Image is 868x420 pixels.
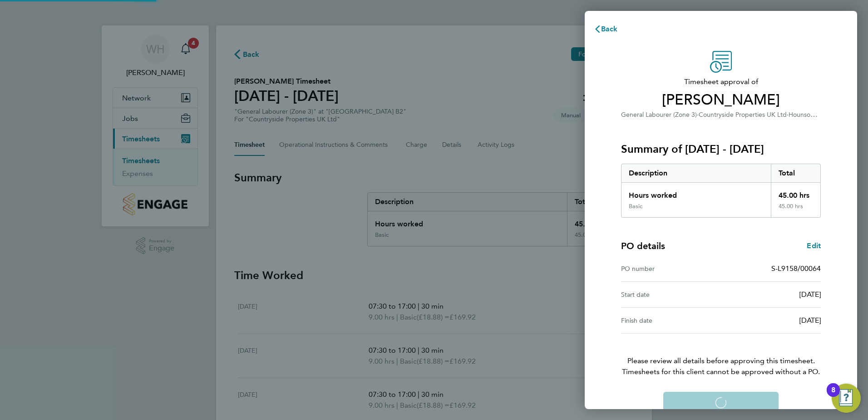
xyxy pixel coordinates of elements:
[621,164,821,218] div: Summary of 25 - 31 Aug 2025
[610,334,832,377] p: Please review all details before approving this timesheet.
[831,390,835,402] div: 8
[601,25,618,33] span: Back
[807,240,821,251] a: Edit
[787,111,789,119] span: ·
[807,241,821,250] span: Edit
[697,111,699,119] span: ·
[621,76,821,87] span: Timesheet approval of
[771,203,821,217] div: 45.00 hrs
[721,289,821,300] div: [DATE]
[771,264,821,273] span: S-L9158/00064
[621,289,721,300] div: Start date
[585,20,627,38] button: Back
[629,203,642,210] div: Basic
[621,91,821,109] span: [PERSON_NAME]
[621,111,697,119] span: General Labourer (Zone 3)
[621,240,665,252] h4: PO details
[621,315,721,326] div: Finish date
[771,164,821,182] div: Total
[621,164,771,182] div: Description
[621,142,821,156] h3: Summary of [DATE] - [DATE]
[832,384,861,413] button: Open Resource Center, 8 new notifications
[721,315,821,326] div: [DATE]
[610,366,832,377] span: Timesheets for this client cannot be approved without a PO.
[621,263,721,274] div: PO number
[699,111,787,119] span: Countryside Properties UK Ltd
[621,183,771,203] div: Hours worked
[771,183,821,203] div: 45.00 hrs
